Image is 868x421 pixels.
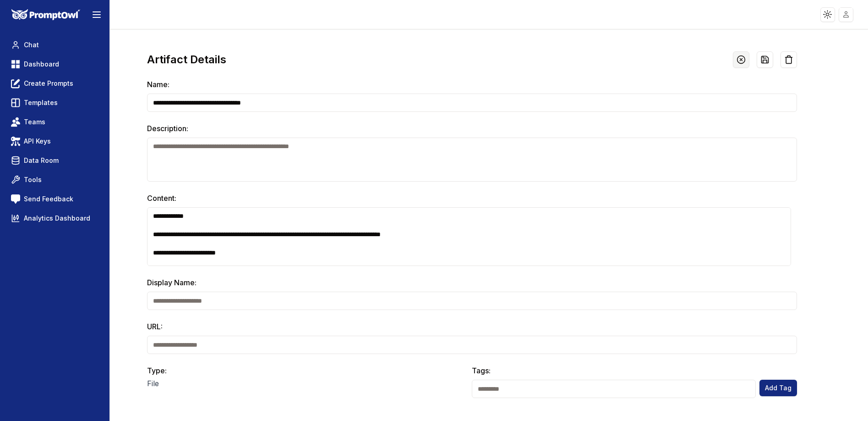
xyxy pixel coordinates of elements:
a: Chat [7,37,102,53]
label: Name: [147,80,169,89]
span: Create Prompts [24,79,73,88]
span: Dashboard [24,60,59,69]
span: Data Room [24,156,59,165]
a: Tools [7,172,102,188]
img: placeholder-user.jpg [840,8,853,21]
img: feedback [11,194,20,204]
label: Description: [147,124,188,133]
span: Teams [24,117,45,127]
button: Delete Artifact [781,51,797,68]
label: Display Name: [147,278,197,287]
h2: Artifact Details [147,52,226,67]
a: Create Prompts [7,75,102,92]
button: Save [757,51,773,68]
span: Tools [24,175,42,184]
a: Teams [7,114,102,130]
span: Analytics Dashboard [24,214,90,223]
button: Add Tag [759,380,797,396]
label: Content: [147,194,176,203]
a: Send Feedback [7,191,102,207]
a: Dashboard [7,56,102,72]
a: Templates [7,94,102,111]
span: Chat [24,40,39,50]
label: URL: [147,322,163,331]
a: API Keys [7,133,102,150]
p: file [147,378,472,389]
span: API Keys [24,137,51,146]
a: Data Room [7,152,102,169]
span: Send Feedback [24,194,73,204]
a: Analytics Dashboard [7,210,102,227]
img: PromptOwl [11,9,80,21]
label: Tags: [472,366,491,375]
label: Type: [147,366,167,375]
button: Cancel [733,51,749,68]
span: Templates [24,98,58,107]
